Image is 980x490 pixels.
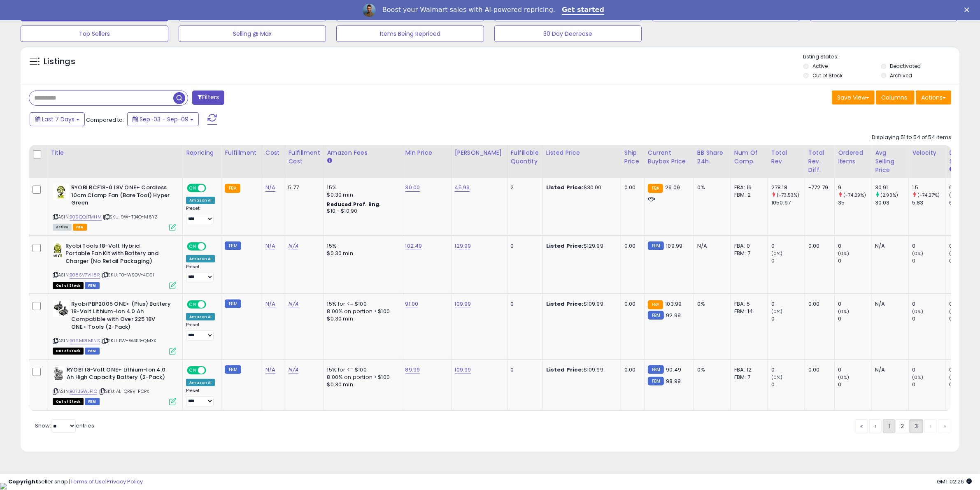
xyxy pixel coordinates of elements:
a: N/A [289,242,298,250]
a: 2 [895,419,909,433]
div: Total Rev. Diff. [808,149,831,174]
div: Preset: [186,322,215,341]
div: 0 [838,257,871,265]
a: Get started [562,6,604,15]
small: (-74.27%) [917,192,940,198]
div: 0 [838,242,871,250]
b: Listed Price: [546,183,584,191]
a: N/A [289,300,298,308]
span: Show: entries [35,422,94,430]
div: 1.5 [912,184,945,191]
div: $129.99 [546,242,615,250]
span: All listings that are currently out of stock and unavailable for purchase on Amazon [53,398,84,405]
div: 0 [912,315,945,323]
span: 92.99 [666,311,681,319]
div: $109.99 [546,366,615,374]
div: Current Buybox Price [648,149,690,166]
small: (0%) [949,192,961,198]
div: 0 [838,315,871,323]
small: (0%) [838,250,850,257]
button: Actions [916,91,951,105]
span: ON [188,301,198,308]
b: Listed Price: [546,366,584,374]
small: (0%) [771,308,783,315]
div: 0 [771,366,805,374]
div: 0.00 [808,366,828,374]
a: N/A [265,366,275,374]
div: Amazon Fees [327,149,398,157]
img: Profile image for Adrian [363,4,376,17]
h5: Listings [44,56,75,67]
span: ‹ [875,422,876,430]
span: OFF [205,301,218,308]
div: $30.00 [546,184,615,191]
div: 0 [771,257,805,265]
div: 15% [327,242,396,250]
button: Selling @ Max [179,26,326,42]
label: Out of Stock [812,72,843,79]
div: ASIN: [53,300,176,354]
span: FBM [85,282,100,289]
div: Amazon AI [186,255,215,262]
div: 0 [771,242,805,250]
span: 98.99 [666,377,681,385]
div: FBM: 14 [734,308,761,315]
small: (-73.53%) [777,192,799,198]
small: (0%) [912,374,924,381]
div: Amazon AI [186,379,215,386]
div: 0.00 [624,242,638,250]
div: N/A [697,242,724,250]
div: 0 [912,381,945,388]
div: 0.00 [808,242,828,250]
div: Num of Comp. [734,149,764,166]
div: Preset: [186,388,215,406]
small: (0%) [771,374,783,381]
button: Filters [192,91,224,105]
div: 0 [771,381,805,388]
div: FBM: 7 [734,374,761,381]
small: Amazon Fees. [327,157,332,165]
div: Preset: [186,264,215,283]
div: Days In Stock [949,149,979,166]
div: Amazon AI [186,313,215,320]
div: $109.99 [546,300,615,308]
a: N/A [289,366,298,374]
small: FBM [648,242,664,250]
div: 8.00% on portion > $100 [327,374,396,381]
span: 29.09 [665,183,680,191]
a: 129.99 [455,242,471,250]
div: 5.83 [912,199,945,207]
button: Columns [876,91,915,105]
small: (2.93%) [880,192,898,198]
div: Avg Selling Price [875,149,905,174]
a: 102.49 [405,242,422,250]
div: $0.30 min [327,191,396,199]
label: Active [812,63,828,70]
img: 41vXbVjFMQL._SL40_.jpg [53,300,69,317]
small: FBM [648,365,664,374]
img: 41HmrX7HgxL._SL40_.jpg [53,366,65,383]
button: 30 Day Decrease [494,26,642,42]
div: 15% [327,184,396,191]
div: Fulfillment [225,149,258,157]
small: FBM [225,300,241,308]
div: FBM: 2 [734,191,761,199]
span: OFF [205,185,218,192]
div: Amazon AI [186,197,215,204]
small: (-74.29%) [843,192,866,198]
div: 0% [697,300,724,308]
div: 0 [511,300,536,308]
div: 0 [511,242,536,250]
a: 109.99 [455,300,471,308]
span: All listings that are currently out of stock and unavailable for purchase on Amazon [53,348,84,355]
div: Listed Price [546,149,617,157]
a: B09MRLM1NS [70,337,100,344]
div: 15% for <= $100 [327,366,396,374]
div: Displaying 51 to 54 of 54 items [872,134,951,142]
div: 0.00 [624,184,638,191]
div: 0 [912,242,945,250]
div: seller snap | | [8,478,143,486]
span: OFF [205,367,218,374]
span: 109.99 [666,242,682,250]
small: (0%) [912,250,924,257]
